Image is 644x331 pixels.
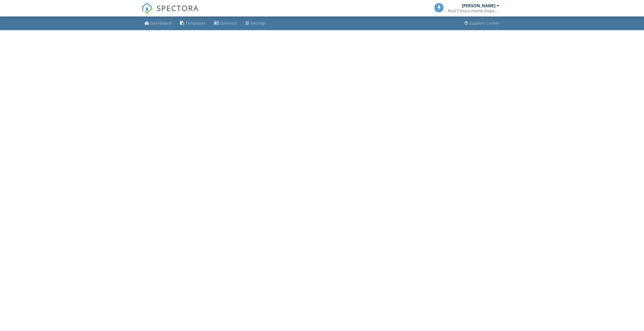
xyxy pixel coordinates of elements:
[178,19,208,28] a: Templates
[212,19,239,28] a: Contacts
[220,21,237,26] div: Contacts
[186,21,206,26] div: Templates
[469,21,500,26] div: Support Center
[462,3,495,8] div: [PERSON_NAME]
[142,7,199,18] a: SPECTORA
[157,3,199,13] span: SPECTORA
[462,19,502,28] a: Support Center
[251,21,266,26] div: Settings
[143,19,174,28] a: Dashboard
[142,3,153,14] img: The Best Home Inspection Software - Spectora
[448,8,499,13] div: Real Choice Home Inspections Inc.
[150,21,172,26] div: Dashboard
[243,19,268,28] a: Settings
